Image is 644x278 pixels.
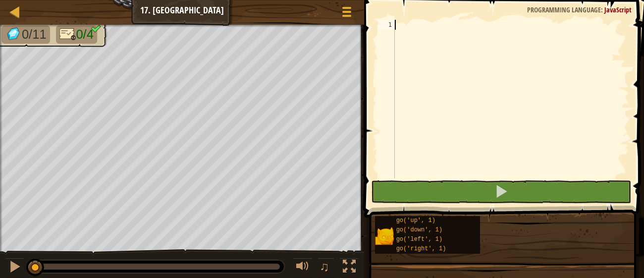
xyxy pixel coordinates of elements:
[320,259,329,274] span: ♫
[371,180,631,203] button: Shift+Enter: Run current code.
[396,245,446,252] span: go('right', 1)
[22,27,47,42] span: 0/11
[5,258,25,278] button: Ctrl + P: Pause
[527,5,601,14] span: Programming language
[293,258,313,278] button: Adjust volume
[76,27,94,42] span: 0/4
[318,258,334,278] button: ♫
[375,226,394,245] img: portrait.png
[378,20,395,30] div: 1
[334,2,359,25] button: Show game menu
[396,226,443,233] span: go('down', 1)
[601,5,604,14] span: :
[1,25,50,44] li: Collect the gems.
[604,5,632,14] span: JavaScript
[396,217,435,224] span: go('up', 1)
[396,236,443,243] span: go('left', 1)
[339,258,359,278] button: Toggle fullscreen
[56,25,97,44] li: Only 4 lines of code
